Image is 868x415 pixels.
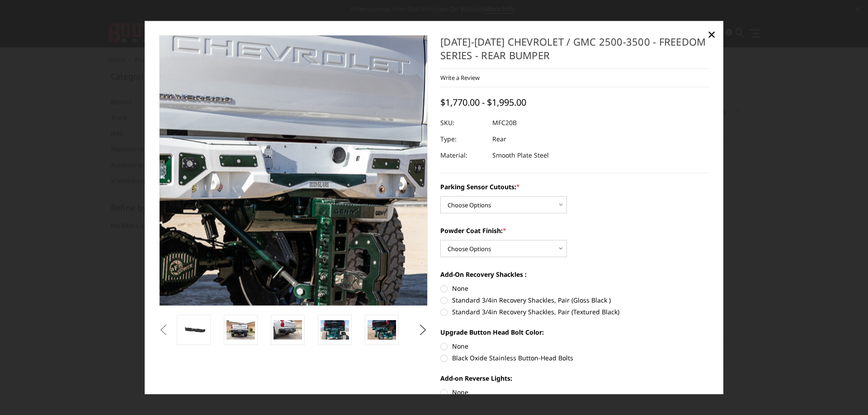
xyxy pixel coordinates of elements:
[440,226,709,235] label: Powder Coat Finish:
[440,182,709,191] label: Parking Sensor Cutouts:
[321,321,349,340] img: 2020-2025 Chevrolet / GMC 2500-3500 - Freedom Series - Rear Bumper
[157,323,170,337] button: Previous
[159,35,428,306] a: 2020-2025 Chevrolet / GMC 2500-3500 - Freedom Series - Rear Bumper
[708,25,716,44] span: ×
[440,387,709,397] label: None
[274,321,302,340] img: 2020-2025 Chevrolet / GMC 2500-3500 - Freedom Series - Rear Bumper
[492,131,506,147] dd: Rear
[440,341,709,351] label: None
[492,147,549,163] dd: Smooth Plate Steel
[492,115,517,131] dd: MFC20B
[440,74,480,82] a: Write a Review
[440,147,486,163] dt: Material:
[440,35,709,69] h1: [DATE]-[DATE] Chevrolet / GMC 2500-3500 - Freedom Series - Rear Bumper
[440,373,709,383] label: Add-on Reverse Lights:
[440,353,709,363] label: Black Oxide Stainless Button-Head Bolts
[440,270,709,279] label: Add-On Recovery Shackles :
[226,321,255,340] img: 2020-2025 Chevrolet / GMC 2500-3500 - Freedom Series - Rear Bumper
[416,323,430,337] button: Next
[704,28,719,42] a: Close
[440,96,526,108] span: $1,770.00 - $1,995.00
[440,295,709,305] label: Standard 3/4in Recovery Shackles, Pair (Gloss Black )
[440,115,486,131] dt: SKU:
[440,327,709,337] label: Upgrade Button Head Bolt Color:
[440,284,709,293] label: None
[440,131,486,147] dt: Type:
[440,307,709,317] label: Standard 3/4in Recovery Shackles, Pair (Textured Black)
[823,372,868,415] iframe: Chat Widget
[368,321,396,340] img: 2020-2025 Chevrolet / GMC 2500-3500 - Freedom Series - Rear Bumper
